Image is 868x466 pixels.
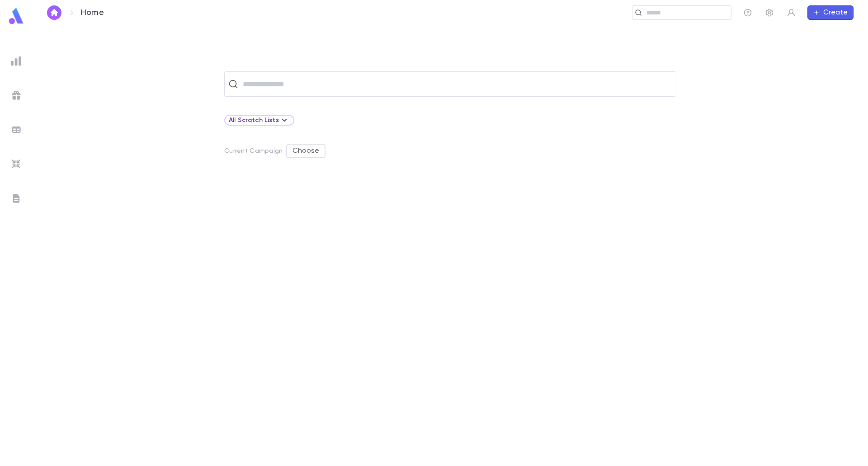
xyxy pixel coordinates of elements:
button: Choose [286,144,325,158]
div: All Scratch Lists [224,115,294,126]
img: batches_grey.339ca447c9d9533ef1741baa751efc33.svg [11,124,22,135]
img: logo [7,7,25,25]
img: imports_grey.530a8a0e642e233f2baf0ef88e8c9fcb.svg [11,159,22,169]
button: Create [807,5,854,20]
img: letters_grey.7941b92b52307dd3b8a917253454ce1c.svg [11,193,22,204]
img: campaigns_grey.99e729a5f7ee94e3726e6486bddda8f1.svg [11,90,22,101]
div: All Scratch Lists [229,115,290,126]
img: reports_grey.c525e4749d1bce6a11f5fe2a8de1b229.svg [11,56,22,66]
p: Current Campaign [224,147,283,155]
p: Home [81,8,104,18]
img: home_white.a664292cf8c1dea59945f0da9f25487c.svg [49,9,60,16]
